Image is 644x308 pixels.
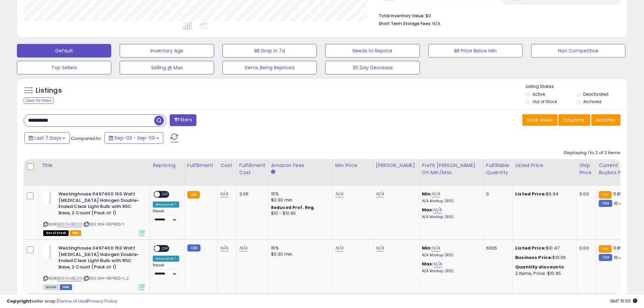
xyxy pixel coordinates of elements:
img: 31y1goZXVHL._SL40_.jpg [43,191,57,205]
button: Items Being Repriced [222,61,317,74]
a: N/A [376,191,384,197]
span: N/A [432,20,440,27]
button: Filters [170,114,196,126]
small: FBA [599,245,611,253]
div: Fulfillable Quantity [486,162,509,176]
b: Max: [422,261,434,267]
div: Preset: [153,263,179,278]
div: : [515,264,571,270]
img: 31y1goZXVHL._SL40_.jpg [43,245,57,259]
span: 10.47 [614,254,625,261]
div: Amazon AI * [153,256,179,262]
p: Listing States: [526,84,627,90]
button: Sep-03 - Sep-09 [104,132,163,144]
button: Inventory Age [120,44,214,57]
div: Min Price [335,162,370,169]
b: Total Inventory Value: [379,13,425,19]
div: $10.06 [515,255,571,261]
b: Min: [422,245,432,251]
div: $0.30 min [271,251,327,257]
small: FBM [599,200,612,207]
span: Sep-03 - Sep-09 [115,135,155,141]
button: Top Sellers [17,61,111,74]
label: Active [532,91,545,97]
div: 15% [271,191,327,197]
span: OFF [160,246,171,252]
th: The percentage added to the cost of goods (COGS) that forms the calculator for Min & Max prices. [419,159,483,186]
a: N/A [432,191,440,197]
div: Amazon Fees [271,162,330,169]
div: Displaying 1 to 2 of 2 items [564,150,620,156]
span: | SKU: WH-497400-1_2 [83,276,129,281]
b: Westinghouse 0497400 150 Watt [MEDICAL_DATA] Halogen Double-Ended Clear Light Bulb with RSC Base,... [58,191,141,218]
p: N/A Markup (ROI) [422,269,478,274]
b: Listed Price: [515,191,546,197]
a: N/A [433,261,442,267]
span: 2025-09-17 15:55 GMT [610,298,637,304]
h5: Listings [36,86,62,95]
div: Preset: [153,209,179,224]
strong: Copyright [7,298,31,304]
div: Clear All Filters [24,97,54,104]
span: 11.85 [613,245,623,251]
a: Privacy Policy [88,298,117,304]
span: OFF [160,192,171,197]
a: N/A [335,245,343,252]
button: Needs to Reprice [325,44,420,57]
b: Business Price: [515,254,552,261]
span: FBA [70,230,81,236]
b: Westinghouse 0497400 150 Watt [MEDICAL_DATA] Halogen Double-Ended Clear Light Bulb with RSC Base,... [58,245,141,272]
b: Short Term Storage Fees: [379,21,431,26]
span: Last 7 Days [34,135,61,141]
div: $6.94 [515,191,571,197]
button: Save View [522,114,557,126]
div: 2 Items, Price: $10.45 [515,270,571,277]
button: BB Price Below Min [428,44,523,57]
a: N/A [432,245,440,252]
p: N/A Markup (ROI) [422,199,478,204]
div: Repricing [153,162,182,169]
button: Last 7 Days [24,132,70,144]
span: 11.85 [613,191,623,197]
label: Archived [583,99,601,104]
b: Listed Price: [515,245,546,251]
small: FBA [599,191,611,198]
li: $0 [379,11,615,19]
span: 10.47 [614,200,625,207]
div: Profit [PERSON_NAME] on Min/Max [422,162,480,176]
button: Non Competitive [531,44,625,57]
small: FBM [599,254,612,261]
label: Out of Stock [532,99,557,104]
div: 0.00 [579,245,591,251]
div: ASIN: [43,191,145,235]
a: N/A [220,191,229,197]
a: N/A [433,207,442,213]
b: Max: [422,207,434,213]
div: 15% [271,245,327,251]
span: All listings that are currently out of stock and unavailable for purchase on Amazon [43,230,69,236]
button: 30 Day Decrease [325,61,420,74]
a: Terms of Use [58,298,87,304]
div: seller snap | | [7,298,117,305]
div: $10 - $10.90 [271,211,327,216]
div: Ship Price [579,162,593,176]
div: $0.30 min [271,197,327,203]
div: Listed Price [515,162,574,169]
b: Reduced Prof. Rng. [271,205,315,210]
div: Current Buybox Price [599,162,634,176]
a: N/A [335,191,343,197]
a: B000HJBCZG [57,221,82,227]
div: Fulfillment Cost [239,162,265,176]
p: N/A Markup (ROI) [422,253,478,258]
span: | SKU: WH-497400-1 [83,221,124,227]
button: Actions [591,114,620,126]
b: Quantity discounts [515,264,564,270]
div: 0 [486,191,507,197]
p: N/A Markup (ROI) [422,215,478,219]
div: 0.00 [579,191,591,197]
div: $10.47 [515,245,571,251]
a: N/A [376,245,384,252]
span: Compared to: [71,135,102,142]
label: Deactivated [583,91,609,97]
div: 6026 [486,245,507,251]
